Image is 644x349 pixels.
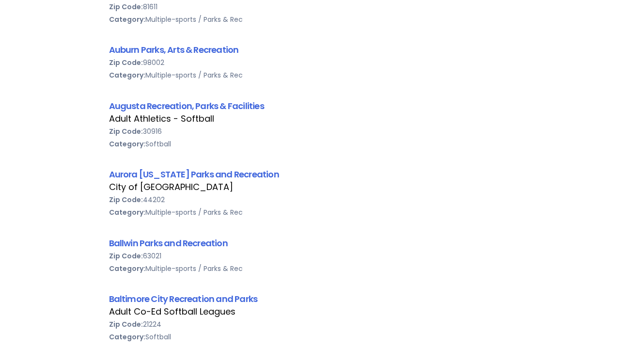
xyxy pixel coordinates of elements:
b: Category: [109,332,145,342]
b: Category: [109,207,145,217]
b: Zip Code: [109,195,143,205]
div: Ballwin Parks and Recreation [109,237,535,250]
b: Category: [109,70,145,80]
div: Auburn Parks, Arts & Recreation [109,43,535,56]
b: Category: [109,139,145,149]
div: Softball [109,331,535,343]
div: Adult Co-Ed Softball Leagues [109,305,535,318]
div: 21224 [109,318,535,331]
a: Aurora [US_STATE] Parks and Recreation [109,168,279,180]
b: Zip Code: [109,58,143,67]
div: Multiple-sports / Parks & Rec [109,69,535,81]
div: Multiple-sports / Parks & Rec [109,13,535,26]
div: 30916 [109,125,535,138]
b: Zip Code: [109,2,143,12]
a: Augusta Recreation, Parks & Facilities [109,100,264,112]
div: Augusta Recreation, Parks & Facilities [109,99,535,112]
div: Baltimore City Recreation and Parks [109,292,535,305]
div: Aurora [US_STATE] Parks and Recreation [109,168,535,181]
b: Category: [109,15,145,24]
div: 98002 [109,56,535,69]
b: Zip Code: [109,127,143,136]
div: City of [GEOGRAPHIC_DATA] [109,181,535,193]
div: 63021 [109,250,535,262]
div: Softball [109,138,535,150]
div: Multiple-sports / Parks & Rec [109,262,535,275]
div: Adult Athletics - Softball [109,112,535,125]
a: Baltimore City Recreation and Parks [109,293,258,305]
b: Category: [109,264,145,273]
b: Zip Code: [109,319,143,329]
a: Ballwin Parks and Recreation [109,237,228,249]
b: Zip Code: [109,251,143,261]
div: Multiple-sports / Parks & Rec [109,206,535,219]
a: Auburn Parks, Arts & Recreation [109,44,239,56]
div: 81611 [109,0,535,13]
div: 44202 [109,193,535,206]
